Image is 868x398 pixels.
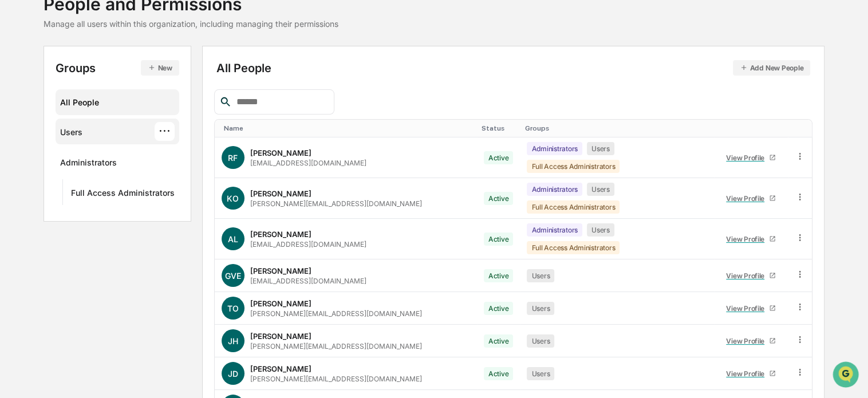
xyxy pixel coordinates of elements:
div: Administrators [527,223,582,237]
a: View Profile [721,230,781,248]
div: Full Access Administrators [71,188,175,202]
div: All People [216,60,811,76]
div: [PERSON_NAME] [250,332,311,341]
a: View Profile [721,300,781,317]
div: View Profile [726,337,769,345]
div: Toggle SortBy [482,124,516,132]
div: All People [60,93,175,112]
div: [PERSON_NAME][EMAIL_ADDRESS][DOMAIN_NAME] [250,309,422,318]
div: [EMAIL_ADDRESS][DOMAIN_NAME] [250,277,366,285]
div: Users [587,183,614,196]
div: [PERSON_NAME] [250,230,311,239]
span: Data Lookup [23,165,72,177]
div: Users [527,334,554,348]
a: View Profile [721,149,781,167]
iframe: Open customer support [831,360,862,391]
div: Users [527,367,554,380]
div: Users [527,269,554,282]
div: [PERSON_NAME] [250,266,311,275]
div: [EMAIL_ADDRESS][DOMAIN_NAME] [250,240,366,249]
div: Active [484,151,514,164]
p: How can we help? [11,23,208,42]
div: View Profile [726,304,769,313]
div: Administrators [527,142,582,155]
button: Add New People [733,60,811,76]
div: [PERSON_NAME] [250,189,311,198]
span: Preclearance [23,144,74,155]
span: AL [228,234,238,244]
div: Active [484,367,514,380]
div: [PERSON_NAME][EMAIL_ADDRESS][DOMAIN_NAME] [250,199,422,208]
div: Users [527,302,554,315]
span: KO [227,194,239,203]
div: View Profile [726,153,769,162]
span: JD [228,369,238,379]
div: Toggle SortBy [797,124,808,132]
span: TO [227,304,239,313]
a: View Profile [721,332,781,350]
div: 🖐️ [11,145,21,154]
div: Active [484,302,514,315]
a: View Profile [721,190,781,207]
div: Users [587,142,614,155]
div: Administrators [60,157,117,171]
div: Toggle SortBy [524,124,709,132]
a: Powered byPylon [81,193,139,202]
div: ··· [155,122,175,141]
div: Users [587,223,614,237]
div: Active [484,269,514,282]
div: We're available if you need us! [39,98,145,108]
div: [PERSON_NAME] [250,148,311,157]
span: Pylon [114,194,139,202]
div: 🔎 [11,167,21,176]
div: Manage all users within this organization, including managing their permissions [44,19,338,29]
div: Administrators [527,183,582,196]
a: 🔎Data Lookup [7,161,77,182]
span: RF [228,153,238,163]
a: View Profile [721,365,781,383]
span: GVE [225,271,241,281]
div: Users [60,127,82,141]
div: Toggle SortBy [224,124,472,132]
div: Active [484,233,514,246]
span: Attestations [94,144,142,155]
a: 🖐️Preclearance [7,139,78,160]
div: Groups [56,60,179,76]
div: Full Access Administrators [527,160,620,173]
button: Start new chat [195,90,208,104]
div: [PERSON_NAME] [250,364,311,373]
div: View Profile [726,194,769,203]
div: Full Access Administrators [527,241,620,254]
div: Start new chat [39,87,188,98]
a: View Profile [721,267,781,285]
button: New [141,60,179,76]
img: 1746055101610-c473b297-6a78-478c-a979-82029cc54cd1 [11,87,32,108]
div: [PERSON_NAME][EMAIL_ADDRESS][DOMAIN_NAME] [250,375,422,383]
div: Active [484,192,514,205]
span: JH [228,336,238,346]
div: [EMAIL_ADDRESS][DOMAIN_NAME] [250,159,366,167]
div: 🗄️ [83,145,92,154]
div: Full Access Administrators [527,200,620,214]
a: 🗄️Attestations [78,139,147,160]
div: Active [484,334,514,348]
div: Toggle SortBy [719,124,783,132]
div: View Profile [726,235,769,243]
div: View Profile [726,369,769,378]
div: [PERSON_NAME][EMAIL_ADDRESS][DOMAIN_NAME] [250,342,422,350]
div: [PERSON_NAME] [250,299,311,308]
div: View Profile [726,271,769,280]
